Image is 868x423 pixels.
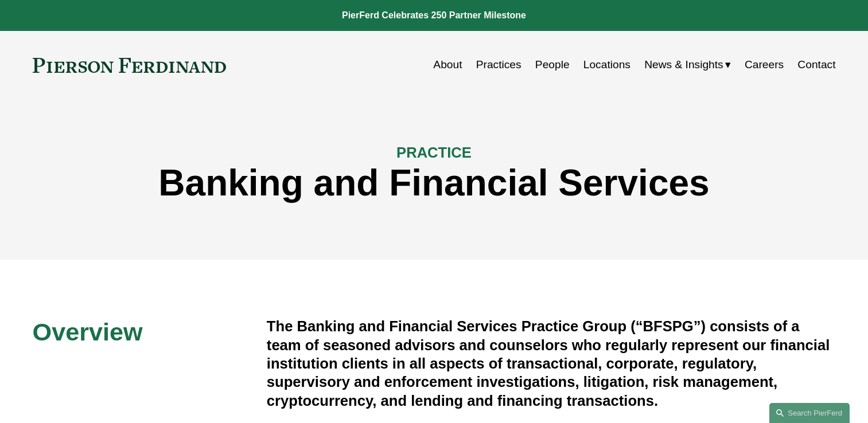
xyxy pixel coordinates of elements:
[267,317,836,410] h4: The Banking and Financial Services Practice Group (“BFSPG”) consists of a team of seasoned adviso...
[396,144,472,160] span: PRACTICE
[433,54,462,76] a: About
[644,54,731,76] a: folder dropdown
[644,55,723,75] span: News & Insights
[797,54,835,76] a: Contact
[583,54,630,76] a: Locations
[476,54,521,76] a: Practices
[535,54,570,76] a: People
[33,318,143,346] span: Overview
[33,162,836,204] h1: Banking and Financial Services
[745,54,784,76] a: Careers
[769,403,850,423] a: Search this site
